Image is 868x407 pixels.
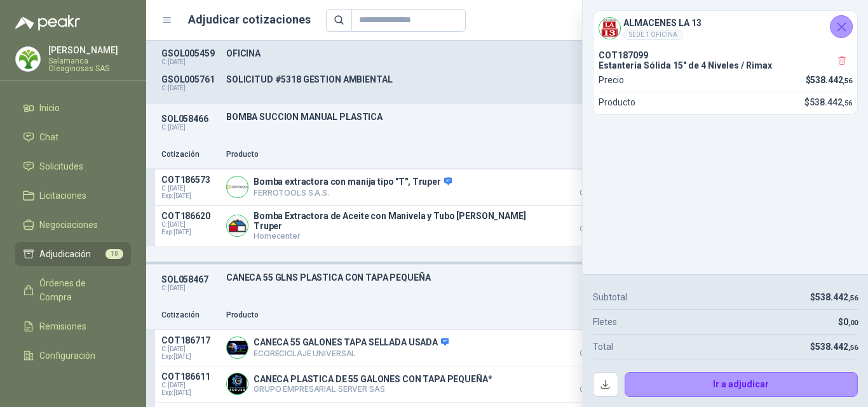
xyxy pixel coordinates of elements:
[227,337,248,358] img: Company Logo
[161,185,219,192] span: C: [DATE]
[843,77,852,85] span: ,56
[161,74,219,84] p: GSOL005761
[843,99,852,107] span: ,56
[161,175,219,185] p: COT186573
[48,57,131,72] p: Salamanca Oleaginosas SAS
[593,315,617,329] p: Fletes
[810,97,852,107] span: 538.442
[227,177,248,197] img: Company Logo
[599,95,635,109] p: Producto
[560,149,624,161] p: Precio
[15,373,131,397] a: Manuales y ayuda
[161,192,219,200] span: Exp: [DATE]
[560,371,624,393] p: $ 2.749.852
[39,247,91,261] span: Adjudicación
[804,95,852,109] p: $
[161,382,219,389] span: C: [DATE]
[161,211,219,221] p: COT186620
[161,124,219,131] p: C: [DATE]
[254,177,452,188] p: Bomba extractora con manija tipo "T", Truper
[254,384,492,394] p: GRUPO EMPRESARIAL SERVER SAS
[15,242,131,266] a: Adjudicación10
[161,58,219,66] p: C: [DATE]
[810,290,858,304] p: $
[161,221,219,229] span: C: [DATE]
[560,335,624,357] p: $ 2.577.540
[16,47,40,71] img: Company Logo
[105,249,123,259] span: 10
[15,183,131,208] a: Licitaciones
[39,218,98,232] span: Negociaciones
[226,74,670,84] p: SOLICITUD #5318 GESTION AMBIENTAL
[15,213,131,237] a: Negociaciones
[815,342,858,352] span: 538.442
[815,292,858,302] span: 538.442
[227,215,248,236] img: Company Logo
[254,211,553,231] p: Bomba Extractora de Aceite con Manivela y Tubo [PERSON_NAME] Truper
[15,271,131,309] a: Órdenes de Compra
[254,374,492,384] p: CANECA PLASTICA DE 55 GALONES CON TAPA PEQUEÑA*
[599,60,852,70] p: Estantería Sólida 15" de 4 Niveles / Rimax
[226,48,670,58] p: OFICINA
[188,11,311,29] h1: Adjudicar cotizaciones
[39,319,86,333] span: Remisiones
[15,15,80,30] img: Logo peakr
[254,349,449,358] p: ECORECICLAJE UNIVERSAL
[161,149,219,161] p: Cotización
[560,211,624,232] p: $ 350.762
[161,48,219,58] p: GSOL005459
[15,125,131,149] a: Chat
[810,75,852,85] span: 538.442
[560,350,624,357] span: Crédito 30 días
[254,231,553,241] p: Homecenter
[15,344,131,368] a: Configuración
[226,112,670,122] p: BOMBA SUCCION MANUAL PLASTICA
[810,340,858,354] p: $
[848,344,858,352] span: ,56
[161,371,219,382] p: COT186611
[39,276,119,304] span: Órdenes de Compra
[161,389,219,397] span: Exp: [DATE]
[843,317,858,327] span: 0
[254,337,449,349] p: CANECA 55 GALONES TAPA SELLADA USADA
[15,96,131,120] a: Inicio
[161,353,219,361] span: Exp: [DATE]
[599,50,852,60] p: COT187099
[161,335,219,345] p: COT186717
[161,114,219,124] p: SOL058466
[848,294,858,302] span: ,56
[227,373,248,394] img: Company Logo
[161,345,219,353] span: C: [DATE]
[161,284,219,292] p: C: [DATE]
[161,274,219,284] p: SOL058467
[226,149,553,161] p: Producto
[806,73,853,87] p: $
[226,272,670,283] p: CANECA 55 GLNS PLASTICA CON TAPA PEQUEÑA
[838,315,858,329] p: $
[39,349,95,363] span: Configuración
[161,229,219,236] span: Exp: [DATE]
[625,372,858,397] button: Ir a adjudicar
[161,84,219,92] p: C: [DATE]
[39,101,60,115] span: Inicio
[39,159,83,173] span: Solicitudes
[593,290,627,304] p: Subtotal
[15,314,131,338] a: Remisiones
[560,190,624,196] span: Crédito 30 días
[226,309,553,321] p: Producto
[593,340,613,354] p: Total
[254,188,452,197] p: FERROTOOLS S.A.S.
[15,154,131,178] a: Solicitudes
[48,46,131,55] p: [PERSON_NAME]
[560,387,624,393] span: Crédito 30 días
[560,309,624,321] p: Precio
[560,226,624,232] span: Crédito 30 días
[161,309,219,321] p: Cotización
[39,130,58,144] span: Chat
[560,175,624,196] p: $ 220.507
[39,189,86,203] span: Licitaciones
[848,319,858,327] span: ,00
[599,73,624,87] p: Precio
